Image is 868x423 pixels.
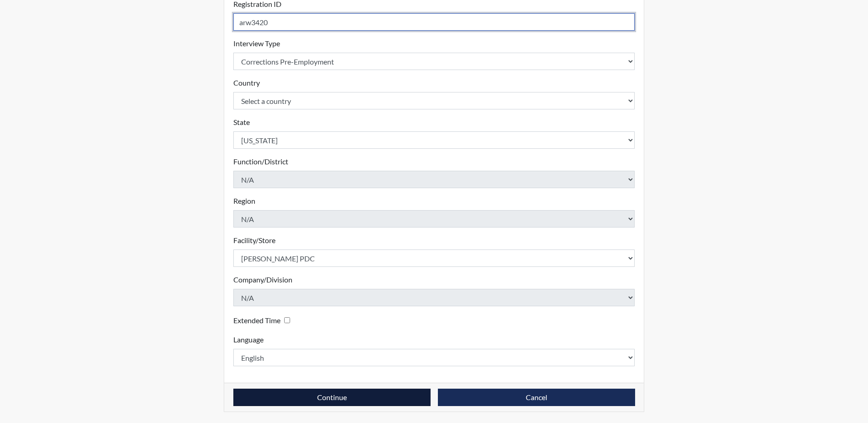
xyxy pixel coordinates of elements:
[233,195,255,206] label: Region
[438,389,635,406] button: Cancel
[233,274,292,285] label: Company/Division
[233,235,275,246] label: Facility/Store
[233,156,288,167] label: Function/District
[233,117,250,128] label: State
[233,315,280,326] label: Extended Time
[233,389,431,406] button: Continue
[233,77,260,88] label: Country
[233,38,280,49] label: Interview Type
[233,334,264,345] label: Language
[233,13,635,31] input: Insert a Registration ID, which needs to be a unique alphanumeric value for each interviewee
[233,314,294,327] div: Checking this box will provide the interviewee with an accomodation of extra time to answer each ...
